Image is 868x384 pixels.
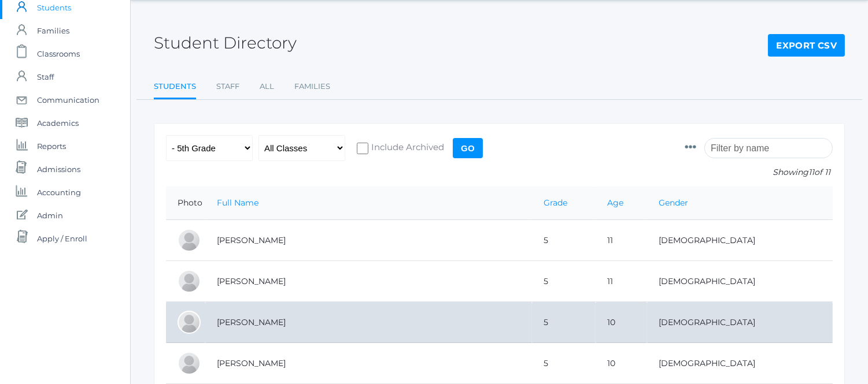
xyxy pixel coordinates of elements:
td: [PERSON_NAME] [205,343,532,384]
td: [PERSON_NAME] [205,261,532,302]
span: 11 [808,167,814,177]
a: Export CSV [768,34,845,57]
td: 11 [596,220,647,261]
span: Apply / Enroll [37,227,87,250]
span: Academics [37,111,79,135]
span: Communication [37,88,99,111]
a: Grade [544,197,567,208]
div: Breya Kay [178,311,201,334]
span: Admissions [37,158,80,181]
a: All [260,75,274,98]
div: James Burke [178,229,201,252]
td: 11 [596,261,647,302]
td: 10 [596,302,647,343]
td: [DEMOGRAPHIC_DATA] [647,261,833,302]
td: 5 [532,302,596,343]
span: Families [37,19,69,42]
a: Age [607,197,623,208]
td: [PERSON_NAME] [205,302,532,343]
a: Students [154,75,196,100]
td: [DEMOGRAPHIC_DATA] [647,220,833,261]
td: 5 [532,220,596,261]
span: Reports [37,135,66,158]
span: Classrooms [37,42,80,65]
span: Include Archived [368,141,444,155]
td: [DEMOGRAPHIC_DATA] [647,302,833,343]
a: Staff [216,75,239,98]
td: [PERSON_NAME] [205,220,532,261]
input: Include Archived [357,143,368,154]
td: 10 [596,343,647,384]
th: Photo [166,187,205,220]
span: Staff [37,65,54,88]
td: 5 [532,343,596,384]
a: Gender [659,197,688,208]
span: Accounting [37,181,81,204]
div: Charis LeBlanc [178,352,201,375]
td: 5 [532,261,596,302]
h2: Student Directory [154,34,297,52]
p: Showing of 11 [685,166,833,178]
input: Go [453,138,483,158]
td: [DEMOGRAPHIC_DATA] [647,343,833,384]
div: Henry Hudson [178,270,201,293]
span: Admin [37,204,63,227]
input: Filter by name [704,138,833,158]
a: Full Name [217,197,258,208]
a: Families [294,75,330,98]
